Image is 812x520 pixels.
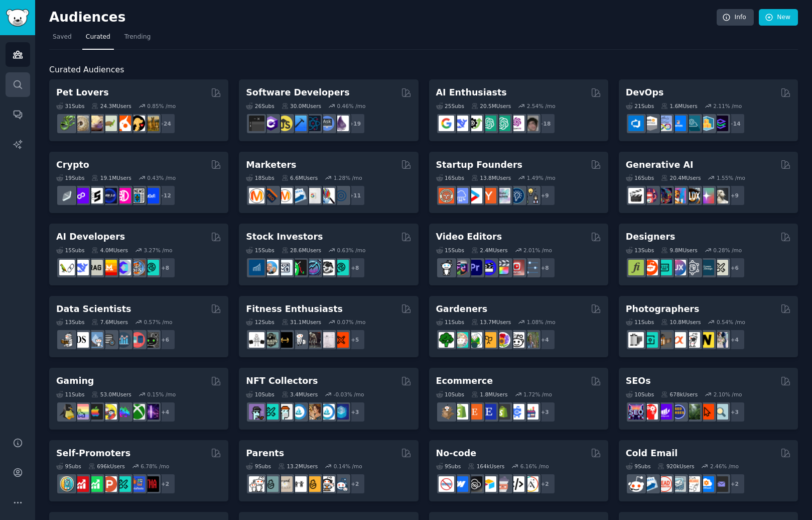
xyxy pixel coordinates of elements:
img: chatgpt_prompts_ [495,116,510,131]
div: 7.6M Users [91,319,128,326]
img: UXDesign [670,260,686,275]
div: 0.07 % /mo [337,319,365,326]
img: youtubepromotion [73,476,89,492]
img: csharp [263,116,279,131]
div: 28.6M Users [282,247,321,254]
img: Etsy [467,404,482,420]
div: 0.28 % /mo [713,247,742,254]
h2: Gaming [56,375,94,387]
h2: Generative AI [626,159,694,171]
div: 31.1M Users [282,319,321,326]
span: Trending [124,33,151,42]
div: 15 Sub s [436,247,464,254]
img: SonyAlpha [670,332,686,348]
div: 16 Sub s [626,174,654,181]
img: MistralAI [101,260,117,275]
img: googleads [305,188,321,203]
div: + 11 [344,185,365,206]
img: growmybusiness [523,188,538,203]
img: SingleParents [263,476,279,492]
h2: Self-Promoters [56,447,130,460]
img: SaaS [453,188,468,203]
img: ethfinance [59,188,75,203]
img: ycombinator [481,188,496,203]
div: 9.8M Users [661,247,698,254]
img: dogbreed [144,116,159,131]
img: weightroom [291,332,307,348]
img: parentsofmultiples [319,476,335,492]
img: OpenseaMarket [319,404,335,420]
img: ecommerce_growth [523,404,538,420]
img: selfpromotion [87,476,103,492]
img: flowers [495,332,510,348]
div: + 12 [155,185,176,206]
div: 16 Sub s [436,174,464,181]
span: Saved [53,33,72,42]
div: 2.54 % /mo [527,102,556,110]
img: succulents [453,332,468,348]
img: premiere [467,260,482,275]
div: 1.28 % /mo [334,174,362,181]
div: 15 Sub s [56,247,84,254]
img: OpenSeaNFT [291,404,307,420]
img: EmailOutreach [713,476,728,492]
img: NFTMarketplace [263,404,279,420]
img: NewParents [305,476,321,492]
div: + 2 [344,473,365,494]
div: 920k Users [657,463,694,470]
img: seogrowth [656,404,672,420]
img: AskComputerScience [319,116,335,131]
img: ecommercemarketing [509,404,524,420]
img: datascience [73,332,89,348]
h2: Fitness Enthusiasts [246,303,343,316]
img: EntrepreneurRideAlong [439,188,454,203]
div: 6.78 % /mo [141,463,169,470]
div: + 3 [724,401,745,423]
a: New [759,9,798,26]
a: Curated [82,29,114,50]
img: AskMarketing [277,188,293,203]
img: startup [467,188,482,203]
div: + 14 [724,113,745,134]
img: WeddingPhotography [713,332,728,348]
img: leopardgeckos [87,116,103,131]
div: 6.6M Users [282,174,318,181]
img: DeepSeek [453,116,468,131]
img: typography [628,260,644,275]
div: 0.85 % /mo [147,102,176,110]
img: analog [628,332,644,348]
img: GymMotivation [263,332,279,348]
img: analytics [115,332,131,348]
h2: Photographers [626,303,700,316]
img: starryai [699,188,714,203]
div: 696k Users [88,463,125,470]
img: dropship [439,404,454,420]
div: + 2 [155,473,176,494]
div: + 6 [155,329,176,350]
h2: Ecommerce [436,375,493,387]
div: 1.72 % /mo [523,391,552,398]
img: LangChain [59,260,75,275]
div: 1.49 % /mo [527,174,556,181]
img: PlatformEngineers [713,116,728,131]
div: 164k Users [468,463,504,470]
img: b2b_sales [685,476,700,492]
img: AppIdeas [59,476,75,492]
img: bigseo [263,188,279,203]
img: DeepSeek [73,260,89,275]
div: 11 Sub s [626,319,654,326]
img: swingtrading [319,260,335,275]
div: 3.27 % /mo [144,247,173,254]
div: 3.4M Users [282,391,318,398]
img: XboxGamers [129,404,145,420]
img: CryptoArt [305,404,321,420]
div: 0.43 % /mo [147,174,176,181]
img: MachineLearning [59,332,75,348]
img: AWS_Certified_Experts [642,116,658,131]
img: vegetablegardening [439,332,454,348]
div: 21 Sub s [626,102,654,110]
a: Saved [49,29,75,50]
img: NoCodeMovement [509,476,524,492]
img: dataengineering [101,332,117,348]
div: 0.54 % /mo [717,319,745,326]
